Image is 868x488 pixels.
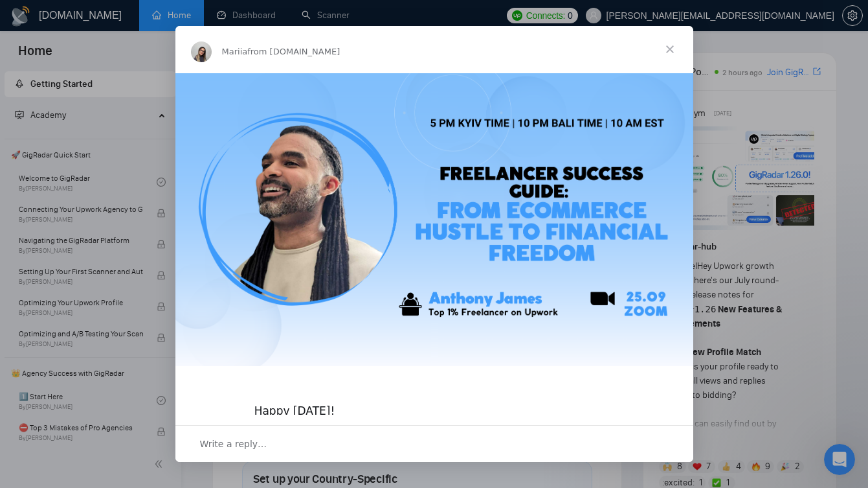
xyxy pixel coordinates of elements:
div: Happy [DATE]! [254,388,614,419]
span: from [DOMAIN_NAME] [247,47,340,56]
span: Mariia [222,47,248,56]
span: Close [647,26,693,73]
div: Open conversation and reply [175,425,693,462]
img: Profile image for Mariia [191,41,212,62]
span: Write a reply… [200,436,267,452]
